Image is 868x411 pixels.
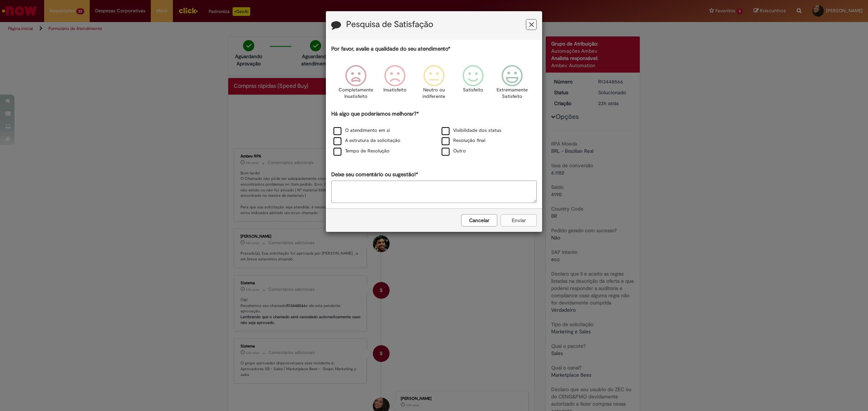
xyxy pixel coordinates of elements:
p: Completamente Insatisfeito [339,87,373,100]
p: Extremamente Satisfeito [497,87,528,100]
label: Visibilidade dos status [442,127,501,134]
p: Satisfeito [463,87,483,94]
button: Cancelar [461,214,497,226]
p: Insatisfeito [383,87,407,94]
label: Por favor, avalie a qualidade do seu atendimento* [331,45,450,53]
label: A estrutura da solicitação [333,137,400,144]
label: Resolução final [442,137,485,144]
label: Tempo de Resolução [333,148,390,155]
label: Deixe seu comentário ou sugestão!* [331,171,418,178]
p: Neutro ou indiferente [421,87,447,100]
div: Insatisfeito [376,60,413,109]
label: Outro [442,148,466,155]
div: Extremamente Satisfeito [494,60,531,109]
div: Satisfeito [455,60,492,109]
div: Há algo que poderíamos melhorar?* [331,110,537,157]
div: Neutro ou indiferente [416,60,452,109]
label: Pesquisa de Satisfação [346,20,433,29]
label: O atendimento em si [333,127,390,134]
div: Completamente Insatisfeito [337,60,374,109]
